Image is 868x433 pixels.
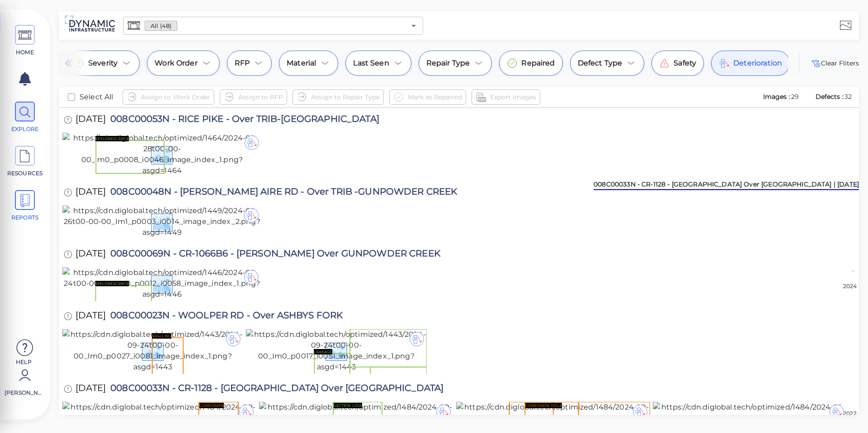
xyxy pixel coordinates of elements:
[5,25,45,56] a: HOME
[426,58,470,69] span: Repair Type
[123,89,214,105] button: Assign to Work Order
[155,58,198,69] span: Work Order
[88,58,118,69] span: Severity
[472,89,540,105] button: Export Images
[5,358,43,365] span: Help
[235,58,250,69] span: RFP
[80,92,113,102] span: Select All
[844,93,852,101] span: 32
[810,58,859,69] button: Clear Fliters
[238,92,283,102] span: Assign to RFP
[106,187,457,199] span: 008C00048N - [PERSON_NAME] AIRE RD - Over TRIB -GUNPOWDER CREEK
[6,214,44,222] span: REPORTS
[6,125,44,133] span: EXPLORE
[145,22,177,30] span: All (48)
[75,311,106,323] span: [DATE]
[791,93,799,101] span: 29
[5,146,45,177] a: RESOURCES
[407,19,420,32] button: Open
[490,92,536,102] span: Export Images
[830,392,861,426] iframe: Chat
[389,89,466,105] button: Mark as Repaired
[62,205,261,238] img: https://cdn.diglobal.tech/optimized/1449/2024-09-26t00-00-00_Im1_p0003_i0014_image_index_2.png?as...
[141,92,210,102] span: Assign to Work Order
[106,114,379,126] span: 008C00053N - RICE PIKE - Over TRIB-[GEOGRAPHIC_DATA]
[106,249,440,261] span: 008C00069N - CR-1066B6 - [PERSON_NAME] Over GUNPOWDER CREEK
[106,383,443,396] span: 008C00033N - CR-1128 - [GEOGRAPHIC_DATA] Over [GEOGRAPHIC_DATA]
[5,102,45,133] a: EXPLORE
[106,311,343,323] span: 008C00023N - WOOLPER RD - Over ASHBYS FORK
[75,249,106,261] span: [DATE]
[594,180,859,190] div: 008C00033N - CR-1128 - [GEOGRAPHIC_DATA] Over [GEOGRAPHIC_DATA] | [DATE]
[62,133,262,176] img: https://cdn.diglobal.tech/optimized/1464/2024-09-28t00-00-00_Im0_p0008_i0046_image_index_1.png?as...
[75,383,106,396] span: [DATE]
[220,89,287,105] button: Assign to RFP
[762,93,791,101] span: Images :
[63,58,74,69] img: container_overflow_arrow_start
[408,92,462,102] span: Mark as Repaired
[5,190,45,222] a: REPORTS
[58,51,92,76] img: small_overflow_gradient_start
[841,282,859,290] div: 2024
[62,329,243,372] img: https://cdn.diglobal.tech/optimized/1443/2024-09-24t00-00-00_Im0_p0027_i0081_image_index_1.png?as...
[6,169,44,177] span: RESOURCES
[292,89,384,105] button: Assign to Repair Type
[815,93,844,101] span: Defects :
[5,389,43,397] span: [PERSON_NAME]
[75,187,106,199] span: [DATE]
[75,114,106,126] span: [DATE]
[62,267,261,300] img: https://cdn.diglobal.tech/optimized/1446/2024-09-24t00-00-00_Im0_p0012_i0058_image_index_1.png?as...
[311,92,380,102] span: Assign to Repair Type
[674,58,696,69] span: Safety
[521,58,555,69] span: Repaired
[246,329,427,372] img: https://cdn.diglobal.tech/optimized/1443/2024-09-24t00-00-00_Im0_p0017_i0051_image_index_1.png?as...
[287,58,316,69] span: Material
[6,48,44,56] span: HOME
[733,58,782,69] span: Deterioration
[353,58,389,69] span: Last Seen
[578,58,623,69] span: Defect Type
